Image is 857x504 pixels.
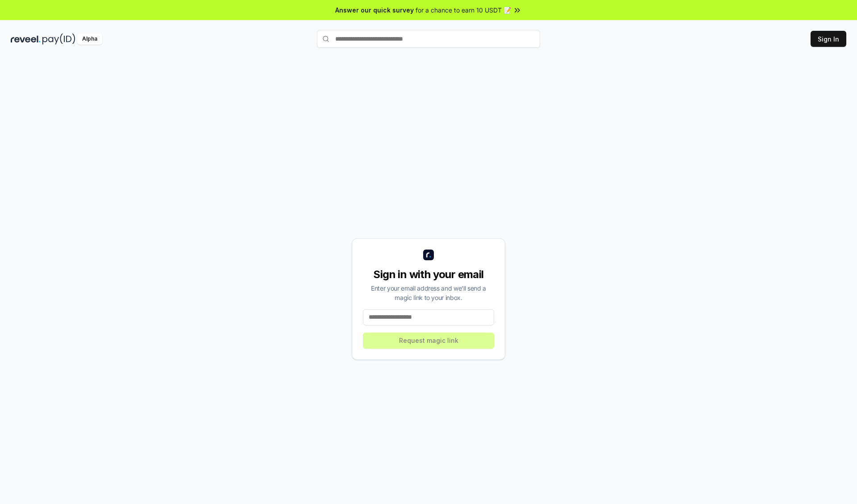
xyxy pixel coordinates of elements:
span: Answer our quick survey [335,5,414,15]
div: Enter your email address and we’ll send a magic link to your inbox. [363,283,494,302]
img: reveel_dark [11,33,41,45]
button: Sign In [811,31,846,47]
div: Sign in with your email [363,267,494,282]
img: pay_id [42,33,75,45]
img: logo_small [423,250,434,260]
span: for a chance to earn 10 USDT 📝 [416,5,511,15]
div: Alpha [77,33,102,45]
